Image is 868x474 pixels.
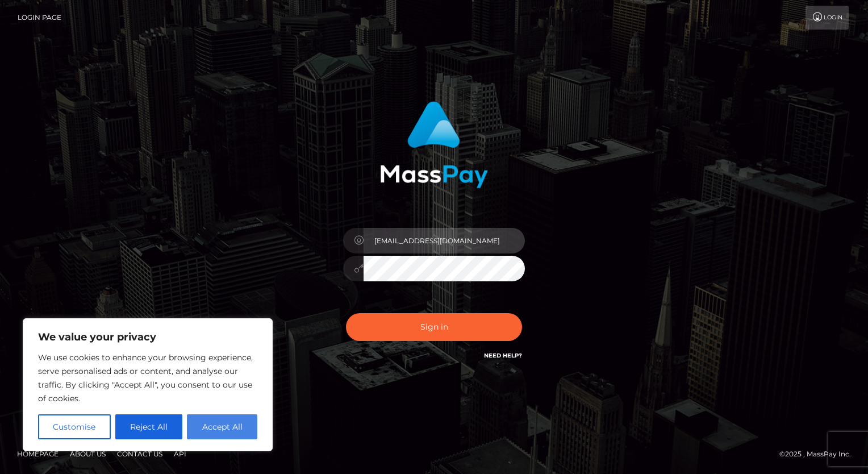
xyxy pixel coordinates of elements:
[12,445,63,463] a: Homepage
[779,448,859,460] div: © 2025 , MassPay Inc.
[38,330,257,344] p: We value your privacy
[65,445,110,463] a: About Us
[112,445,167,463] a: Contact Us
[187,414,257,439] button: Accept All
[364,228,525,253] input: Username...
[484,352,522,359] a: Need Help?
[23,318,273,451] div: We value your privacy
[346,313,522,341] button: Sign in
[169,445,191,463] a: API
[38,414,111,439] button: Customise
[115,414,183,439] button: Reject All
[806,6,849,30] a: Login
[18,6,61,30] a: Login Page
[380,101,488,188] img: MassPay Login
[38,351,257,405] p: We use cookies to enhance your browsing experience, serve personalised ads or content, and analys...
